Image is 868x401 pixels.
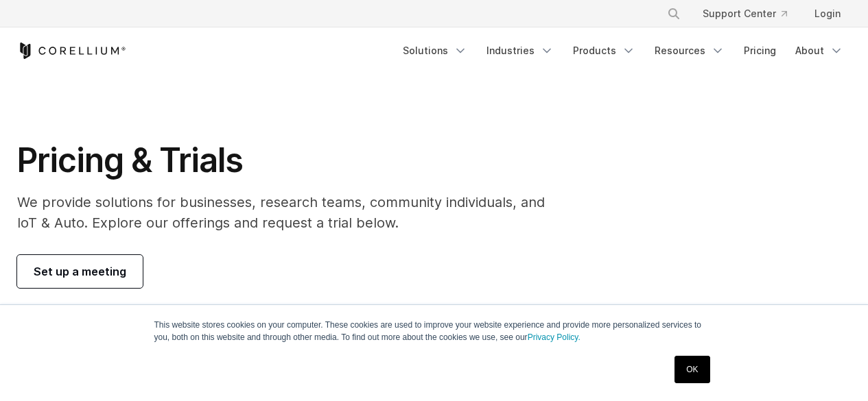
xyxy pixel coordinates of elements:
[692,1,798,26] a: Support Center
[17,255,143,288] a: Set up a meeting
[736,38,784,63] a: Pricing
[478,38,562,63] a: Industries
[804,1,852,26] a: Login
[787,38,852,63] a: About
[565,38,644,63] a: Products
[395,38,476,63] a: Solutions
[17,140,564,181] h1: Pricing & Trials
[646,38,733,63] a: Resources
[675,356,709,383] a: OK
[650,1,852,26] div: Navigation Menu
[17,42,126,59] a: Corellium Home
[34,263,126,280] span: Set up a meeting
[154,319,714,343] p: This website stores cookies on your computer. These cookies are used to improve your website expe...
[528,332,580,342] a: Privacy Policy.
[661,1,686,26] button: Search
[17,192,564,233] p: We provide solutions for businesses, research teams, community individuals, and IoT & Auto. Explo...
[395,38,852,63] div: Navigation Menu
